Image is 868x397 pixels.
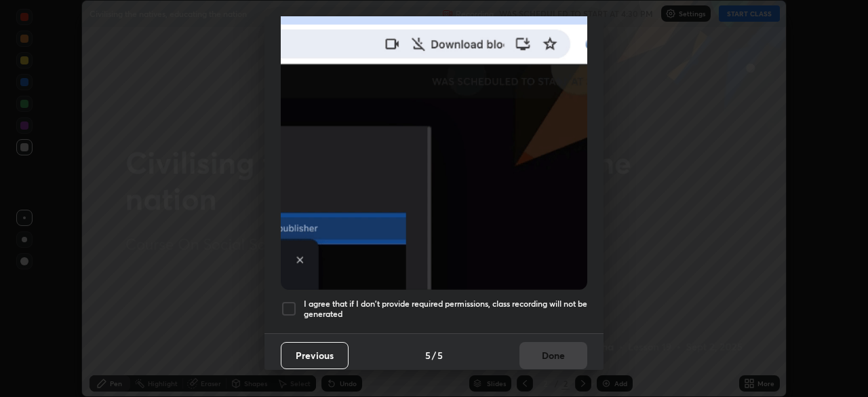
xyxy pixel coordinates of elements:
[281,342,349,369] button: Previous
[437,348,443,362] h4: 5
[425,348,431,362] h4: 5
[432,348,436,362] h4: /
[304,299,587,320] h5: I agree that if I don't provide required permissions, class recording will not be generated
